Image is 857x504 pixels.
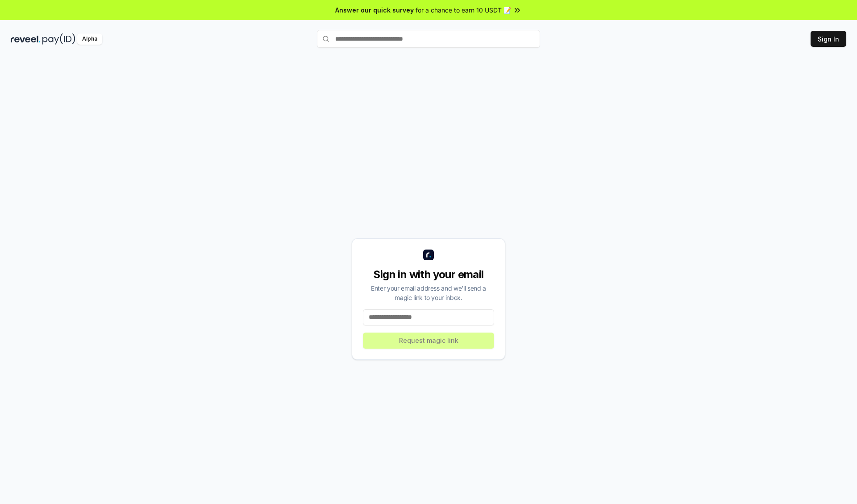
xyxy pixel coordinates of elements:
img: logo_small [423,250,434,260]
button: Sign In [811,31,846,47]
div: Sign in with your email [363,267,494,282]
div: Enter your email address and we’ll send a magic link to your inbox. [363,283,494,302]
img: reveel_dark [11,33,41,45]
img: pay_id [42,33,75,45]
span: for a chance to earn 10 USDT 📝 [416,5,511,15]
span: Answer our quick survey [335,5,414,15]
div: Alpha [77,33,102,45]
